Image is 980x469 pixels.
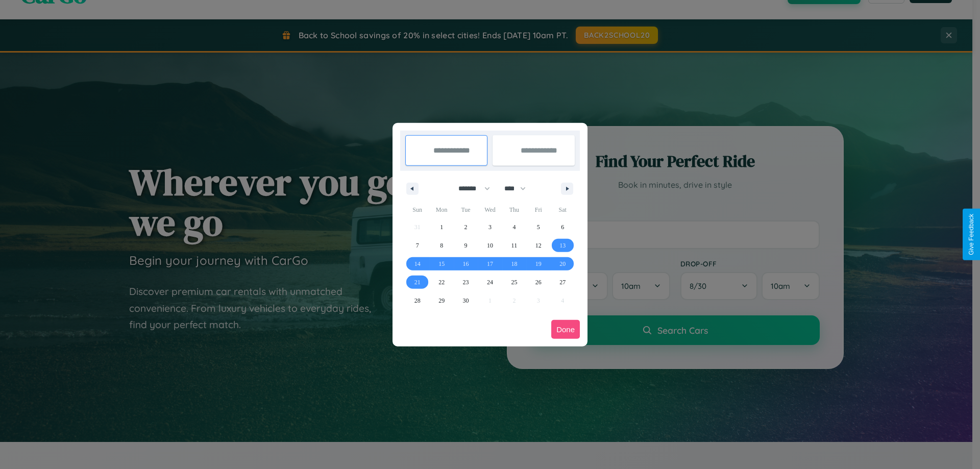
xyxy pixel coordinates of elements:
[429,291,453,310] button: 29
[454,255,478,273] button: 16
[405,236,429,255] button: 7
[429,202,453,218] span: Mon
[526,218,550,236] button: 5
[478,273,502,291] button: 24
[429,236,453,255] button: 8
[502,218,526,236] button: 4
[478,255,502,273] button: 17
[487,273,493,291] span: 24
[405,202,429,218] span: Sun
[405,273,429,291] button: 21
[429,255,453,273] button: 15
[463,273,469,291] span: 23
[454,236,478,255] button: 9
[438,291,445,310] span: 29
[429,218,453,236] button: 1
[551,218,575,236] button: 6
[551,320,580,339] button: Done
[464,236,468,255] span: 9
[526,273,550,291] button: 26
[511,273,517,291] span: 25
[535,273,542,291] span: 26
[414,273,421,291] span: 21
[454,202,478,218] span: Tue
[464,218,468,236] span: 2
[438,273,445,291] span: 22
[478,236,502,255] button: 10
[526,202,550,218] span: Fri
[526,255,550,273] button: 19
[454,273,478,291] button: 23
[405,291,429,310] button: 28
[535,255,542,273] span: 19
[463,255,469,273] span: 16
[502,273,526,291] button: 25
[414,291,421,310] span: 28
[502,255,526,273] button: 18
[551,255,575,273] button: 20
[416,236,419,255] span: 7
[440,218,443,236] span: 1
[511,255,517,273] span: 18
[487,255,493,273] span: 17
[561,218,564,236] span: 6
[478,202,502,218] span: Wed
[502,236,526,255] button: 11
[454,218,478,236] button: 2
[968,214,975,255] div: Give Feedback
[551,236,575,255] button: 13
[414,255,421,273] span: 14
[551,273,575,291] button: 27
[463,291,469,310] span: 30
[511,236,518,255] span: 11
[429,273,453,291] button: 22
[551,202,575,218] span: Sat
[478,218,502,236] button: 3
[488,218,492,236] span: 3
[537,218,540,236] span: 5
[559,255,566,273] span: 20
[535,236,542,255] span: 12
[454,291,478,310] button: 30
[487,236,493,255] span: 10
[440,236,443,255] span: 8
[502,202,526,218] span: Thu
[405,255,429,273] button: 14
[559,273,566,291] span: 27
[512,218,516,236] span: 4
[526,236,550,255] button: 12
[438,255,445,273] span: 15
[559,236,566,255] span: 13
